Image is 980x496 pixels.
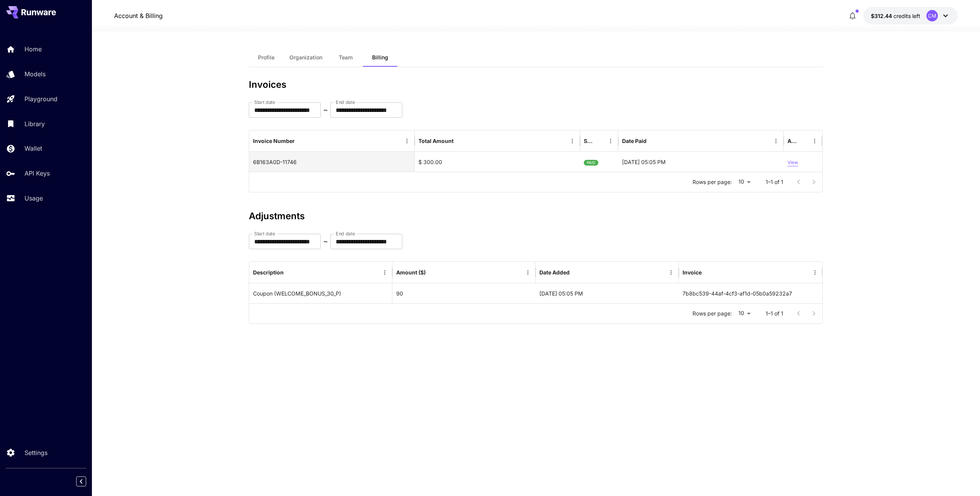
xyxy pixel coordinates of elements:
button: Menu [771,136,781,146]
div: Date Paid [622,138,647,144]
button: Menu [379,267,390,278]
button: View [787,152,798,172]
p: Settings [24,448,47,457]
button: Sort [647,136,658,146]
button: Sort [570,267,581,278]
button: Sort [595,136,605,146]
div: 7b8bc539-44af-4cf3-af1d-05b0a59232a7 [679,283,822,303]
h3: Adjustments [249,211,823,222]
p: Rows per page: [693,178,732,186]
h3: Invoices [249,79,823,90]
div: 10 [735,308,753,319]
button: Menu [810,267,820,278]
p: Rows per page: [693,310,732,317]
div: CM [926,10,938,21]
label: Start date [254,99,275,105]
span: credits left [893,13,920,19]
p: Coupon (WELCOME_BONUS_30_P) [253,289,341,297]
span: Organization [289,54,322,61]
button: Sort [426,267,437,278]
div: 15-09-2025 05:05 PM [618,152,784,172]
div: Status [584,138,594,144]
div: Total Amount [418,138,454,144]
button: Sort [799,136,809,146]
div: Invoice [683,269,702,276]
p: Home [24,44,42,54]
label: End date [336,230,355,237]
p: 1–1 of 1 [766,178,783,186]
label: Start date [254,230,275,237]
div: $312.44336 [871,12,920,20]
button: Menu [809,136,820,146]
div: Collapse sidebar [82,475,92,488]
span: Billing [372,54,388,61]
span: Team [339,54,353,61]
span: Profile [258,54,274,61]
button: Menu [605,136,616,146]
p: 1–1 of 1 [766,310,783,317]
div: 15-09-2025 05:05 PM [536,283,679,303]
p: Library [24,119,45,128]
button: Collapse sidebar [76,476,86,486]
button: Menu [523,267,533,278]
div: 10 [735,176,753,187]
button: Menu [402,136,412,146]
p: ~ [323,105,328,115]
div: Amount ($) [396,269,426,276]
p: Wallet [24,144,42,153]
button: Menu [567,136,578,146]
nav: breadcrumb [114,11,163,20]
label: End date [336,99,355,105]
button: Menu [666,267,676,278]
button: Sort [702,267,713,278]
p: View [787,159,798,166]
p: API Keys [24,169,50,178]
div: Date Added [539,269,570,276]
span: $312.44 [871,13,893,19]
button: Sort [284,267,295,278]
div: 90 [392,283,536,303]
p: Models [24,69,46,79]
div: Invoice Number [253,138,295,144]
div: $ 300.00 [415,152,580,172]
p: Usage [24,194,43,203]
button: Sort [296,136,306,146]
div: Description [253,269,284,276]
button: Sort [454,136,465,146]
a: Account & Billing [114,11,163,20]
button: $312.44336CM [863,7,958,25]
p: ~ [323,237,328,246]
span: PAID [584,153,598,172]
div: Action [787,138,798,144]
p: Playground [24,94,57,103]
div: 6B163A0D-11746 [249,152,415,172]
